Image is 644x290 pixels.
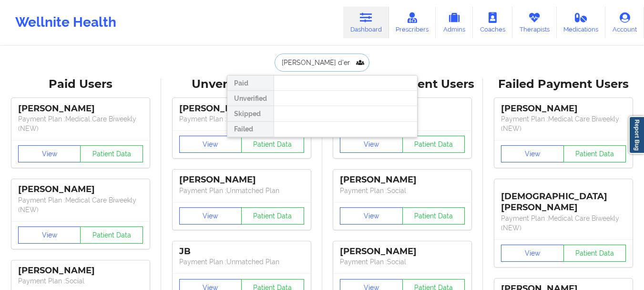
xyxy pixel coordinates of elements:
a: Admins [436,7,473,38]
button: Patient Data [80,145,143,162]
button: View [179,207,242,225]
p: Payment Plan : Unmatched Plan [179,114,304,124]
div: [PERSON_NAME] [340,174,465,185]
div: Failed [227,122,274,137]
button: View [501,245,564,262]
div: [PERSON_NAME] [340,246,465,257]
div: [DEMOGRAPHIC_DATA][PERSON_NAME] [501,184,626,213]
button: View [340,207,403,225]
div: Unverified Users [168,77,316,92]
div: Paid Users [7,77,154,92]
a: Report Bug [629,116,644,154]
div: Skipped [227,106,274,121]
button: Patient Data [563,245,626,262]
button: Patient Data [563,145,626,162]
button: View [501,145,564,162]
button: Patient Data [402,207,465,225]
p: Payment Plan : Social [18,276,143,286]
div: [PERSON_NAME] [179,174,304,185]
button: Patient Data [241,207,304,225]
button: Patient Data [241,136,304,153]
button: View [340,136,403,153]
button: View [18,145,81,162]
p: Payment Plan : Medical Care Biweekly (NEW) [18,114,143,133]
a: Account [605,7,644,38]
p: Payment Plan : Medical Care Biweekly (NEW) [18,195,143,215]
p: Payment Plan : Unmatched Plan [179,257,304,267]
button: View [179,136,242,153]
button: Patient Data [80,226,143,244]
p: Payment Plan : Social [340,257,465,267]
a: Medications [557,7,606,38]
p: Payment Plan : Medical Care Biweekly (NEW) [501,114,626,133]
a: Dashboard [343,7,389,38]
div: [PERSON_NAME] [179,103,304,114]
div: Paid [227,75,274,91]
a: Therapists [512,7,557,38]
p: Payment Plan : Unmatched Plan [179,186,304,195]
button: View [18,226,81,244]
div: [PERSON_NAME] [18,265,143,276]
div: [PERSON_NAME] [18,184,143,195]
div: JB [179,246,304,257]
a: Prescribers [389,7,436,38]
button: Patient Data [402,136,465,153]
div: [PERSON_NAME] [501,103,626,114]
p: Payment Plan : Social [340,186,465,195]
p: Payment Plan : Medical Care Biweekly (NEW) [501,214,626,233]
div: Failed Payment Users [490,77,637,92]
div: Unverified [227,91,274,106]
div: [PERSON_NAME] [18,103,143,114]
a: Coaches [473,7,512,38]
